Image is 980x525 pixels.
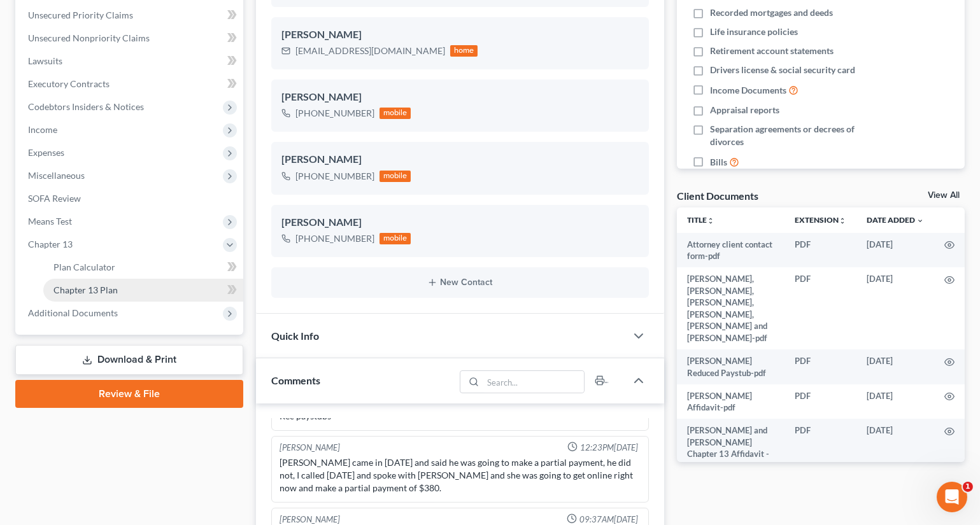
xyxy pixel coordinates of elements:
div: [PERSON_NAME] [281,215,639,230]
span: Quick Info [271,330,319,342]
span: Comments [271,374,320,386]
span: Unsecured Nonpriority Claims [28,32,150,43]
i: expand_more [916,217,924,225]
span: Lawsuits [28,55,62,66]
span: Unsecured Priority Claims [28,10,133,20]
span: Income [28,124,57,135]
td: Attorney client contact form-pdf [677,233,785,268]
span: Chapter 13 Plan [53,284,118,295]
span: Chapter 13 [28,239,73,249]
a: Lawsuits [18,50,243,73]
span: Additional Documents [28,307,118,318]
div: [EMAIL_ADDRESS][DOMAIN_NAME] [295,45,445,57]
td: [PERSON_NAME] Reduced Paystub-pdf [677,349,785,384]
a: Date Added expand_more [867,215,924,225]
td: PDF [785,349,856,384]
a: Executory Contracts [18,73,243,95]
td: [DATE] [856,419,934,477]
td: PDF [785,384,856,419]
span: Expenses [28,147,64,158]
a: Unsecured Priority Claims [18,4,243,27]
a: Unsecured Nonpriority Claims [18,27,243,50]
a: Titleunfold_more [687,215,714,225]
a: Chapter 13 Plan [43,279,243,302]
span: Life insurance policies [710,25,798,38]
span: Recorded mortgages and deeds [710,6,833,19]
span: Executory Contracts [28,78,110,89]
td: PDF [785,267,856,349]
div: [PERSON_NAME] [280,442,340,454]
td: [DATE] [856,233,934,268]
i: unfold_more [839,217,846,225]
div: Client Documents [677,189,758,202]
a: Review & File [15,380,243,408]
div: mobile [380,171,411,182]
iframe: Intercom live chat [937,482,967,512]
button: New Contact [281,277,639,288]
span: Codebtors Insiders & Notices [28,101,144,112]
div: [PHONE_NUMBER] [295,232,374,245]
span: 1 [963,482,973,492]
span: Plan Calculator [53,262,115,272]
span: Income Documents [710,84,786,97]
td: PDF [785,233,856,268]
td: [PERSON_NAME], [PERSON_NAME], [PERSON_NAME], [PERSON_NAME], [PERSON_NAME] and [PERSON_NAME]-pdf [677,267,785,349]
td: [DATE] [856,384,934,419]
a: Plan Calculator [43,256,243,279]
a: Download & Print [15,345,243,375]
div: [PHONE_NUMBER] [295,107,374,120]
div: [PERSON_NAME] came in [DATE] and said he was going to make a partial payment, he did not, I calle... [280,456,641,494]
div: [PERSON_NAME] [281,152,639,167]
a: Extensionunfold_more [795,215,846,225]
td: [DATE] [856,267,934,349]
td: PDF [785,419,856,477]
div: [PERSON_NAME] [281,90,639,105]
span: Retirement account statements [710,45,834,57]
div: [PHONE_NUMBER] [295,170,374,183]
td: [PERSON_NAME] and [PERSON_NAME] Chapter 13 Affidavit - no notary-pdf [677,419,785,477]
div: mobile [380,108,411,119]
span: Means Test [28,216,72,227]
td: [DATE] [856,349,934,384]
span: Miscellaneous [28,170,85,181]
span: SOFA Review [28,193,81,204]
div: mobile [380,233,411,244]
span: 12:23PM[DATE] [580,442,638,454]
a: View All [928,191,960,200]
span: Appraisal reports [710,104,779,116]
td: [PERSON_NAME] Affidavit-pdf [677,384,785,419]
span: Drivers license & social security card [710,64,855,76]
div: [PERSON_NAME] [281,27,639,43]
input: Search... [483,371,584,393]
a: SOFA Review [18,187,243,210]
div: home [450,45,478,57]
span: Separation agreements or decrees of divorces [710,123,882,148]
span: Bills [710,156,727,169]
i: unfold_more [707,217,714,225]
